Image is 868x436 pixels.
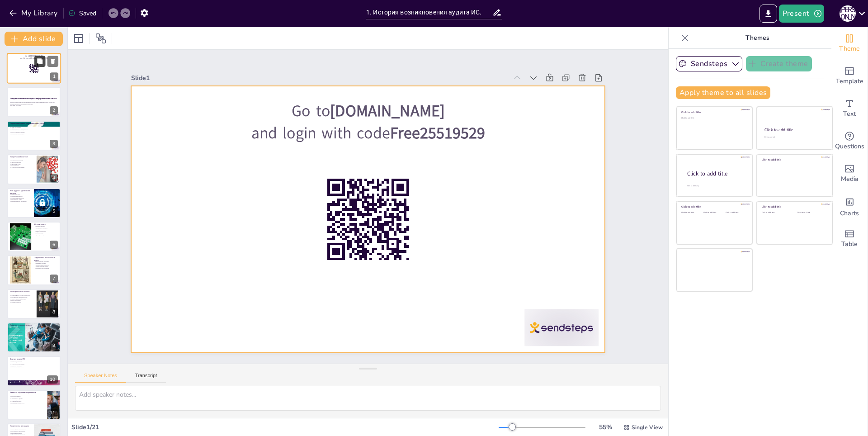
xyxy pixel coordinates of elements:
[831,60,868,92] div: Add ready made slides
[10,391,45,394] p: Важность обучения специалистов
[7,289,61,319] div: 8
[10,101,58,104] p: В данной презентации мы рассмотрим эволюцию аудита информационных систем, его значение, методы и ...
[10,324,58,327] p: Примеры успешных аудитов
[692,27,822,49] p: Themes
[126,373,166,383] button: Transcript
[10,327,58,328] p: Успешные кейсы
[50,341,58,350] div: 9
[831,223,868,255] div: Add a table
[594,423,616,431] div: 55 %
[10,332,58,333] p: Защита от кибератак
[681,117,746,119] div: Click to add text
[396,125,493,156] strong: Free25519529
[339,97,455,130] strong: [DOMAIN_NAME]
[50,207,58,215] div: 5
[10,397,45,399] p: Актуальность знаний
[50,275,58,283] div: 7
[10,162,34,164] p: Эволюция методов
[366,6,492,19] input: Insert title
[10,97,57,100] strong: История возникновения аудита информационных систем
[840,209,859,218] span: Charts
[841,174,859,184] span: Media
[843,109,856,119] span: Text
[7,154,61,184] div: 4
[7,188,61,218] div: 5
[47,375,58,384] div: 10
[95,33,106,44] span: Position
[840,5,856,23] button: Е [PERSON_NAME]
[162,100,589,166] p: and login with code
[10,296,34,298] p: Соответствие законодательству
[831,92,868,125] div: Add text boxes
[10,126,58,128] p: Аудит как процесс
[836,76,863,86] span: Template
[831,125,868,157] div: Get real-time input from your audience
[7,390,61,420] div: 11
[34,56,45,66] button: Duplicate Slide
[7,6,61,20] button: My Library
[10,363,58,365] p: Адаптация к изменениям
[831,157,868,190] div: Add images, graphics, shapes or video
[145,49,520,97] div: Slide 1
[7,87,61,117] div: 2
[10,160,34,162] p: Появление технологий
[10,165,34,167] p: Роль контроля
[34,223,58,226] p: Методы аудита
[34,266,58,268] p: Анализ больших данных
[34,268,58,270] p: Повышение квалификации
[10,399,45,401] p: Инвестиции в обучение
[7,222,61,251] div: 6
[676,86,770,99] button: Apply theme to all slides
[676,56,742,71] button: Sendsteps
[840,5,856,22] div: Е [PERSON_NAME]
[839,44,860,54] span: Theme
[10,358,58,360] p: Будущее аудита ИС
[10,432,31,434] p: Выбор инструментов
[7,53,61,84] div: 1
[34,264,58,266] p: Автоматизация процессов
[10,163,34,165] p: Увеличение угроз
[10,299,34,301] p: Роль организаций
[10,434,31,436] p: Обновление инструментов
[797,212,826,214] div: Click to add text
[165,78,591,145] p: Go to
[10,195,31,197] p: Минимизация рисков
[29,55,42,57] strong: [DOMAIN_NAME]
[10,301,34,303] p: Доверие клиентов
[50,140,58,148] div: 3
[10,130,58,132] p: Выявление уязвимостей
[10,431,31,433] p: Программное обеспечение
[50,308,58,316] div: 8
[10,425,31,427] p: Инструменты для аудита
[10,330,58,332] p: Оптимизация процессов
[681,205,746,209] div: Click to add title
[10,122,58,125] p: Определение аудита информационных систем
[10,360,58,362] p: Развитие технологий
[762,212,790,214] div: Click to add text
[10,400,45,402] p: Формальные курсы
[831,190,868,223] div: Add charts and graphs
[34,226,58,227] p: Основные методы
[34,257,58,262] p: Современные технологии в аудите
[10,197,31,199] p: Оптимизация процессов
[10,367,58,369] p: Прогнозирование рисков
[10,131,58,133] p: Роль в современном мире
[7,121,61,151] div: 3
[762,158,826,161] div: Click to add title
[10,294,34,296] p: [DEMOGRAPHIC_DATA] безопасности
[7,356,61,386] div: 10
[779,5,824,23] button: Present
[34,229,58,231] p: Анализ данных
[50,106,58,114] div: 2
[10,200,31,202] p: Рекомендации по улучшению
[10,128,58,130] p: Эффективность и безопасность
[10,190,31,194] p: Роль аудита в управлении рисками
[835,142,864,152] span: Questions
[10,290,34,293] p: Законодательные аспекты
[746,56,812,71] button: Create theme
[681,110,746,114] div: Click to add title
[687,170,745,177] div: Click to add title
[10,333,58,335] p: Важность регулярного аудита
[703,212,724,214] div: Click to add text
[759,5,777,23] button: Export to PowerPoint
